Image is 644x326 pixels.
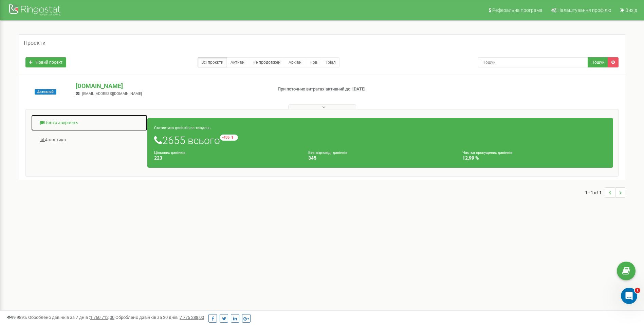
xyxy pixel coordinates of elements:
[557,7,611,13] span: Налаштування профілю
[76,82,266,90] p: [DOMAIN_NAME]
[278,86,418,93] p: При поточних витратах активний до: [DATE]
[308,150,347,155] small: Без відповіді дзвінків
[115,315,204,320] span: Оброблено дзвінків за 30 днів :
[198,57,227,67] a: Всі проєкти
[306,57,322,67] a: Нові
[462,150,512,155] small: Частка пропущених дзвінків
[220,135,238,141] small: -435
[478,57,588,67] input: Пошук
[322,57,339,67] a: Тріал
[249,57,285,67] a: Не продовжені
[31,115,148,131] a: Центр звернень
[7,315,27,320] span: 99,989%
[625,7,637,13] span: Вихід
[154,150,185,155] small: Цільових дзвінків
[227,57,249,67] a: Активні
[28,315,114,320] span: Оброблено дзвінків за 7 днів :
[285,57,306,67] a: Архівні
[90,315,114,320] u: 1 760 712,00
[82,91,142,96] span: [EMAIL_ADDRESS][DOMAIN_NAME]
[635,288,640,293] span: 1
[585,181,625,204] nav: ...
[492,7,542,13] span: Реферальна програма
[621,288,637,304] iframe: Intercom live chat
[588,57,608,67] button: Пошук
[154,156,298,161] h4: 223
[25,57,66,67] a: Новий проєкт
[462,156,606,161] h4: 12,99 %
[35,89,56,95] span: Активний
[31,132,148,148] a: Аналiтика
[180,315,204,320] u: 7 775 288,00
[154,126,210,130] small: Статистика дзвінків за тиждень
[308,156,452,161] h4: 345
[154,135,606,146] h1: 2655 всього
[585,187,605,198] span: 1 - 1 of 1
[24,40,45,46] h5: Проєкти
